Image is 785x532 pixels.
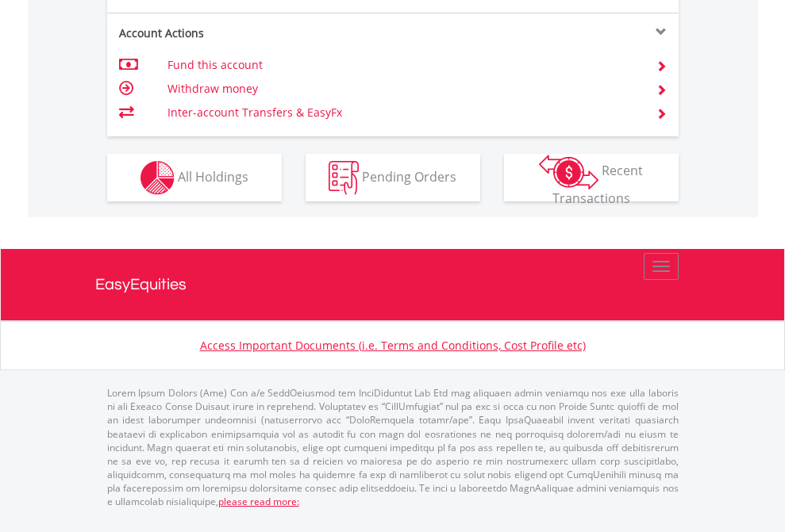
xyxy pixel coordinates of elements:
[218,495,299,508] a: please read more:
[107,154,282,201] button: All Holdings
[140,161,175,195] img: holdings-wht.png
[362,167,456,185] span: Pending Orders
[167,53,637,77] td: Fund this account
[95,249,691,320] a: EasyEquities
[167,77,637,101] td: Withdraw money
[200,338,586,353] a: Access Important Documents (i.e. Terms and Conditions, Cost Profile etc)
[167,101,637,124] td: Inter-account Transfers & EasyFx
[504,154,679,201] button: Recent Transactions
[107,25,393,41] div: Account Actions
[178,167,248,185] span: All Holdings
[306,154,480,201] button: Pending Orders
[329,161,359,195] img: pending_instructions-wht.png
[107,386,679,508] p: Lorem Ipsum Dolors (Ame) Con a/e SeddOeiusmod tem InciDiduntut Lab Etd mag aliquaen admin veniamq...
[539,155,598,189] img: transactions-zar-wht.png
